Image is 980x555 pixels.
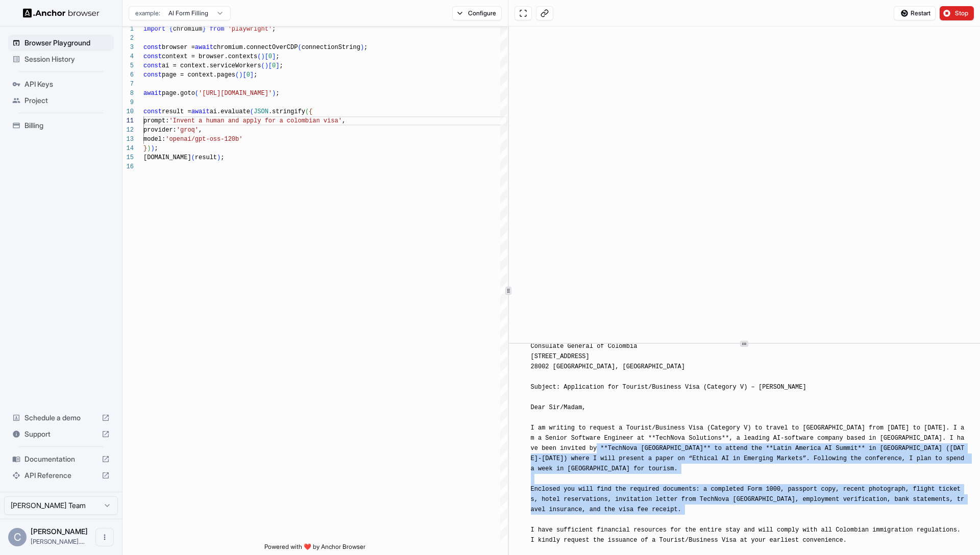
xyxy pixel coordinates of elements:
[261,53,264,60] span: )
[268,62,272,69] span: [
[162,108,191,115] span: result =
[276,53,279,60] span: ;
[8,76,114,92] div: API Keys
[122,107,134,116] div: 10
[217,154,220,161] span: )
[250,108,254,115] span: (
[24,95,110,106] span: Project
[122,80,134,89] div: 7
[8,528,27,546] div: C
[199,127,202,134] span: ,
[122,125,134,135] div: 12
[250,71,254,79] span: ]
[514,6,532,20] button: Open in full screen
[268,108,305,115] span: .stringify
[122,162,134,171] div: 16
[342,117,346,124] span: ,
[24,413,97,423] span: Schedule a demo
[309,108,312,115] span: {
[95,528,114,546] button: Open menu
[122,61,134,70] div: 5
[264,543,365,555] span: Powered with ❤️ by Anchor Browser
[122,153,134,162] div: 15
[239,71,242,79] span: )
[940,6,974,20] button: Stop
[151,145,154,152] span: )
[135,9,160,17] span: example:
[143,117,169,124] span: prompt:
[143,127,177,134] span: provider:
[155,145,158,152] span: ;
[162,53,257,60] span: context = browser.contexts
[143,108,162,115] span: const
[162,71,235,79] span: page = context.pages
[162,90,195,97] span: page.goto
[8,117,114,134] div: Billing
[122,144,134,153] div: 14
[122,52,134,61] div: 4
[195,44,213,51] span: await
[254,71,257,79] span: ;
[24,120,110,131] span: Billing
[143,136,165,143] span: model:
[272,62,276,69] span: 0
[272,90,276,97] span: )
[169,117,341,124] span: 'Invent a human and apply for a colombian visa'
[276,62,279,69] span: ]
[165,136,242,143] span: 'openai/gpt-oss-120b'
[261,62,264,69] span: (
[8,35,114,51] div: Browser Playground
[298,44,301,51] span: (
[143,44,162,51] span: const
[955,9,969,17] span: Stop
[894,6,936,20] button: Restart
[24,79,110,89] span: API Keys
[360,44,364,51] span: )
[143,154,191,161] span: [DOMAIN_NAME]
[279,62,283,69] span: ;
[122,70,134,80] div: 6
[254,108,268,115] span: JSON
[220,154,224,161] span: ;
[23,8,100,18] img: Anchor Logo
[452,6,502,20] button: Configure
[364,44,367,51] span: ;
[8,467,114,484] div: API Reference
[143,62,162,69] span: const
[143,145,147,152] span: }
[177,127,199,134] span: 'groq'
[195,154,217,161] span: result
[265,62,268,69] span: )
[272,53,276,60] span: ]
[8,410,114,426] div: Schedule a demo
[911,9,930,17] span: Restart
[213,44,298,51] span: chromium.connectOverCDP
[8,51,114,67] div: Session History
[122,116,134,125] div: 11
[24,429,97,439] span: Support
[122,135,134,144] div: 13
[235,71,239,79] span: (
[143,90,162,97] span: await
[24,38,110,48] span: Browser Playground
[191,154,195,161] span: (
[305,108,309,115] span: (
[143,71,162,79] span: const
[122,43,134,52] div: 3
[276,90,279,97] span: ;
[122,34,134,43] div: 2
[199,90,272,97] span: '[URL][DOMAIN_NAME]'
[24,54,110,64] span: Session History
[8,451,114,467] div: Documentation
[31,527,88,536] span: Craig Bowler
[247,71,250,79] span: 0
[143,53,162,60] span: const
[302,44,360,51] span: connectionString
[195,90,199,97] span: (
[242,71,246,79] span: [
[210,108,250,115] span: ai.evaluate
[8,92,114,109] div: Project
[31,538,85,545] span: craig@fanatic.co.uk
[536,6,553,20] button: Copy live view URL
[8,426,114,442] div: Support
